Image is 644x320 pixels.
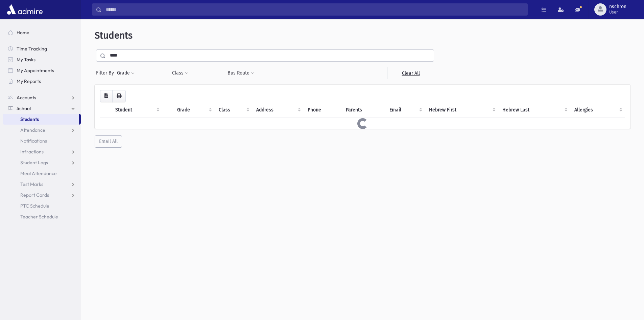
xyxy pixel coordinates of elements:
[425,102,498,118] th: Hebrew First
[3,168,81,179] a: Meal Attendance
[111,102,162,118] th: Student
[17,78,41,84] span: My Reports
[20,192,49,198] span: Report Cards
[3,43,81,54] a: Time Tracking
[17,57,35,63] span: My Tasks
[17,67,54,73] span: My Appointments
[100,90,113,102] button: CSV
[3,190,81,200] a: Report Cards
[3,76,81,87] a: My Reports
[17,94,36,101] span: Accounts
[570,102,625,118] th: Allergies
[342,102,385,118] th: Parents
[3,114,79,125] a: Students
[96,69,117,77] span: Filter By
[3,54,81,65] a: My Tasks
[17,46,47,52] span: Time Tracking
[20,181,43,187] span: Test Marks
[3,65,81,76] a: My Appointments
[172,67,189,79] button: Class
[215,102,253,118] th: Class
[117,67,135,79] button: Grade
[17,29,29,36] span: Home
[17,105,31,111] span: School
[102,3,527,16] input: Search
[20,170,57,176] span: Meal Attendance
[3,27,81,38] a: Home
[3,179,81,190] a: Test Marks
[3,125,81,135] a: Attendance
[3,135,81,146] a: Notifications
[20,214,58,220] span: Teacher Schedule
[304,102,342,118] th: Phone
[112,90,126,102] button: Print
[3,157,81,168] a: Student Logs
[20,138,47,144] span: Notifications
[498,102,571,118] th: Hebrew Last
[252,102,304,118] th: Address
[95,30,133,41] span: Students
[609,4,626,9] span: nschron
[3,92,81,103] a: Accounts
[385,102,425,118] th: Email
[20,149,44,155] span: Infractions
[20,159,48,166] span: Student Logs
[387,67,434,79] a: Clear All
[20,127,45,133] span: Attendance
[3,146,81,157] a: Infractions
[20,116,39,122] span: Students
[20,203,49,209] span: PTC Schedule
[609,9,626,15] span: User
[3,200,81,211] a: PTC Schedule
[3,211,81,222] a: Teacher Schedule
[173,102,214,118] th: Grade
[5,3,44,16] img: AdmirePro
[95,135,122,148] button: Email All
[3,103,81,114] a: School
[227,67,255,79] button: Bus Route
